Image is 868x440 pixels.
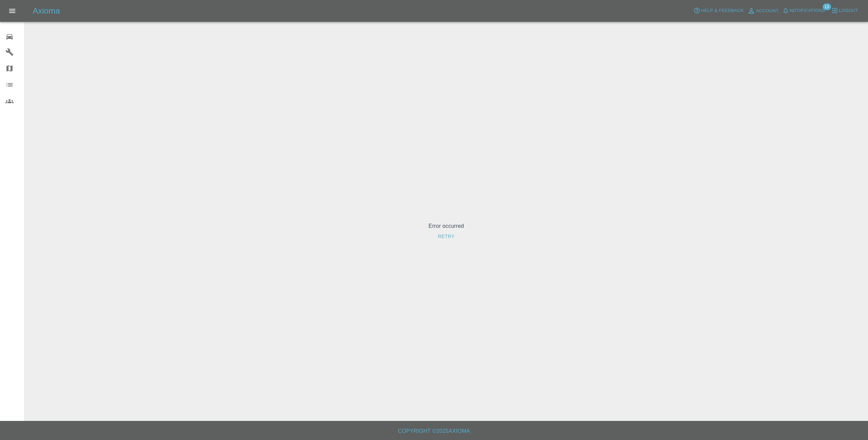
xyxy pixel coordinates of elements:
[435,230,457,243] button: Retry
[790,7,825,15] span: Notifications
[822,3,831,10] span: 13
[692,5,745,16] button: Help & Feedback
[701,7,744,15] span: Help & Feedback
[429,222,464,230] p: Error occurred
[756,7,779,15] span: Account
[746,5,781,16] a: Account
[839,7,858,15] span: Logout
[33,5,60,16] h5: Axioma
[830,5,860,16] button: Logout
[4,3,20,19] button: Open drawer
[781,5,827,16] button: Notifications
[5,426,863,436] h6: Copyright © 2025 Axioma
